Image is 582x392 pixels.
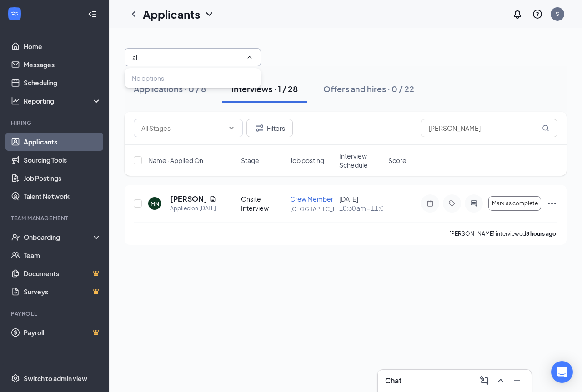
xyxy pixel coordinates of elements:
a: DocumentsCrown [24,264,101,283]
input: Search in interviews [421,119,557,137]
div: Onboarding [24,233,94,242]
svg: ChevronUp [246,54,253,61]
svg: Note [425,200,436,207]
input: All Stages [141,123,224,133]
span: Interview Schedule [339,151,383,169]
svg: QuestionInfo [532,9,543,20]
a: Job Postings [24,169,101,187]
span: Crew Member [290,195,333,203]
div: [DATE] [339,194,383,213]
h3: Chat [385,376,401,386]
a: PayrollCrown [24,323,101,342]
a: Messages [24,55,101,74]
div: Switch to admin view [24,374,87,383]
h1: Applicants [143,6,200,22]
div: Onsite Interview [241,194,285,213]
div: Hiring [11,119,100,127]
svg: ActiveChat [468,200,479,207]
span: Job posting [290,156,324,165]
button: Minimize [510,373,524,388]
span: Score [388,156,406,165]
svg: WorkstreamLogo [10,9,19,18]
a: Scheduling [24,74,101,92]
button: ComposeMessage [477,373,492,388]
div: Payroll [11,310,100,318]
svg: Ellipses [547,198,557,209]
svg: Analysis [11,96,20,105]
a: Talent Network [24,187,101,205]
p: [PERSON_NAME] interviewed . [449,230,557,238]
h5: [PERSON_NAME] [170,194,206,204]
span: Name · Applied On [148,156,203,165]
p: [GEOGRAPHIC_DATA] [290,205,334,213]
svg: UserCheck [11,233,20,242]
a: SurveysCrown [24,283,101,301]
svg: Tag [447,200,457,207]
button: ChevronUp [493,373,508,388]
div: Team Management [11,214,100,222]
div: S [556,10,559,18]
div: Open Intercom Messenger [551,361,573,383]
span: Mark as complete [492,200,538,207]
svg: ChevronDown [204,9,215,20]
b: 3 hours ago [526,230,556,237]
svg: ChevronDown [228,124,235,132]
svg: Collapse [88,10,97,19]
div: MN [151,200,159,208]
div: Offers and hires · 0 / 22 [323,83,414,94]
a: Home [24,37,101,55]
svg: Settings [11,374,20,383]
span: 10:30 am - 11:00 am [339,203,383,213]
svg: ChevronUp [495,375,506,386]
svg: Document [209,195,216,203]
svg: Notifications [512,9,523,20]
svg: Minimize [512,375,522,386]
button: Mark as complete [488,196,541,211]
a: Sourcing Tools [24,151,101,169]
a: Team [24,246,101,264]
input: All Job Postings [132,52,242,62]
a: Applicants [24,133,101,151]
div: Interviews · 1 / 28 [231,83,298,94]
svg: ComposeMessage [479,375,490,386]
div: No options [132,74,164,83]
button: Filter Filters [246,119,293,137]
svg: ChevronLeft [128,9,139,20]
span: Stage [241,156,259,165]
div: Reporting [24,96,102,105]
svg: MagnifyingGlass [542,124,549,132]
div: Applied on [DATE] [170,204,216,213]
svg: Filter [254,123,265,134]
